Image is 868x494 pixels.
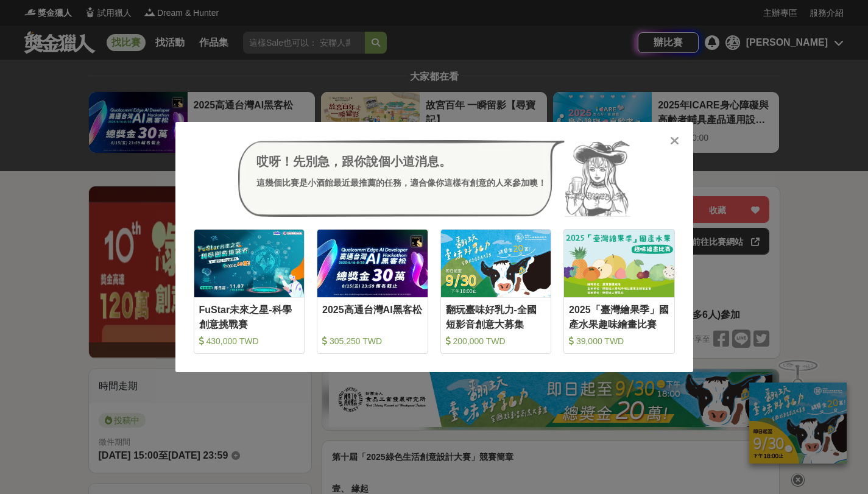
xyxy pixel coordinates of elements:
[256,177,546,189] div: 這幾個比賽是小酒館最近最推薦的任務，適合像你這樣有創意的人來參加噢！
[256,152,546,171] div: 哎呀！先別急，跟你說個小道消息。
[199,335,300,347] div: 430,000 TWD
[446,303,546,330] div: 翻玩臺味好乳力-全國短影音創意大募集
[194,229,305,354] a: Cover ImageFuStar未來之星-科學創意挑戰賽 430,000 TWD
[317,230,428,297] img: Cover Image
[194,230,305,297] img: Cover Image
[563,229,675,354] a: Cover Image2025「臺灣繪果季」國產水果趣味繪畫比賽 39,000 TWD
[440,229,552,354] a: Cover Image翻玩臺味好乳力-全國短影音創意大募集 200,000 TWD
[322,335,423,347] div: 305,250 TWD
[569,335,669,347] div: 39,000 TWD
[446,335,546,347] div: 200,000 TWD
[317,229,428,354] a: Cover Image2025高通台灣AI黑客松 305,250 TWD
[199,303,300,330] div: FuStar未來之星-科學創意挑戰賽
[441,230,551,297] img: Cover Image
[569,303,669,330] div: 2025「臺灣繪果季」國產水果趣味繪畫比賽
[565,140,630,217] img: Avatar
[564,230,674,297] img: Cover Image
[322,303,423,330] div: 2025高通台灣AI黑客松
